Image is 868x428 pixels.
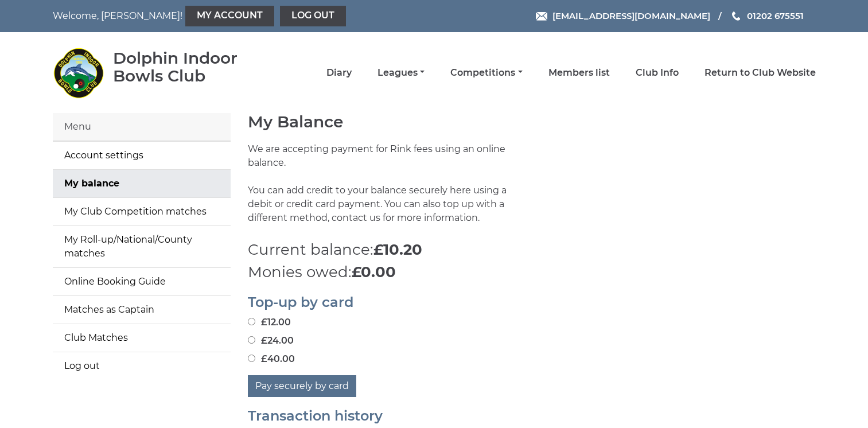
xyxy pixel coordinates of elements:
p: Current balance: [248,239,816,261]
a: My balance [53,170,231,197]
a: Competitions [450,67,522,79]
h1: My Balance [248,113,816,131]
a: Online Booking Guide [53,268,231,295]
strong: £10.20 [373,240,422,259]
strong: £0.00 [352,263,396,281]
a: Club Info [636,67,679,79]
label: £40.00 [248,352,295,366]
button: Pay securely by card [248,375,356,397]
input: £12.00 [248,318,255,325]
img: Email [536,12,547,21]
img: Dolphin Indoor Bowls Club [53,47,104,99]
nav: Welcome, [PERSON_NAME]! [53,6,361,26]
a: Account settings [53,142,231,169]
a: Return to Club Website [704,67,816,79]
p: We are accepting payment for Rink fees using an online balance. You can add credit to your balanc... [248,142,523,239]
label: £24.00 [248,334,294,348]
input: £24.00 [248,336,255,344]
a: Matches as Captain [53,296,231,324]
a: My Account [185,6,274,26]
div: Dolphin Indoor Bowls Club [113,49,271,85]
a: Log out [280,6,346,26]
div: Menu [53,113,231,141]
h2: Transaction history [248,408,816,423]
p: Monies owed: [248,261,816,283]
a: Club Matches [53,324,231,352]
a: Members list [548,67,610,79]
a: Diary [326,67,352,79]
a: Phone us 01202 675551 [730,9,804,22]
span: 01202 675551 [747,10,804,21]
a: Email [EMAIL_ADDRESS][DOMAIN_NAME] [536,9,710,22]
img: Phone us [732,11,740,21]
h2: Top-up by card [248,295,816,310]
a: My Club Competition matches [53,198,231,225]
input: £40.00 [248,355,255,362]
label: £12.00 [248,316,291,329]
a: My Roll-up/National/County matches [53,226,231,267]
a: Leagues [377,67,425,79]
span: [EMAIL_ADDRESS][DOMAIN_NAME] [552,10,710,21]
a: Log out [53,352,231,380]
